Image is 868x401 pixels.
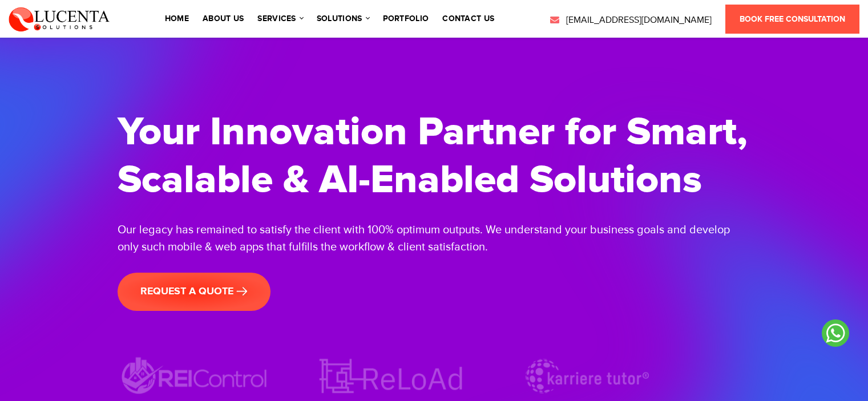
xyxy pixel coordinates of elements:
img: Lucenta Solutions [9,6,110,32]
h1: Your Innovation Partner for Smart, Scalable & AI-Enabled Solutions [118,108,751,204]
a: Book Free Consultation [725,5,859,34]
a: request a quote [118,273,271,311]
img: banner-arrow.png [236,287,248,296]
a: portfolio [383,15,429,23]
a: services [257,15,302,23]
img: ReLoAd [314,354,468,399]
a: Home [165,15,189,23]
a: [EMAIL_ADDRESS][DOMAIN_NAME] [549,14,712,27]
div: Our legacy has remained to satisfy the client with 100% optimum outputs. We understand your busin... [118,221,751,256]
a: solutions [317,15,369,23]
img: REIControl [118,354,272,399]
span: request a quote [140,285,248,298]
img: Karriere tutor [510,354,664,399]
span: Book Free Consultation [740,14,845,24]
a: About Us [203,15,244,23]
a: contact us [442,15,494,23]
